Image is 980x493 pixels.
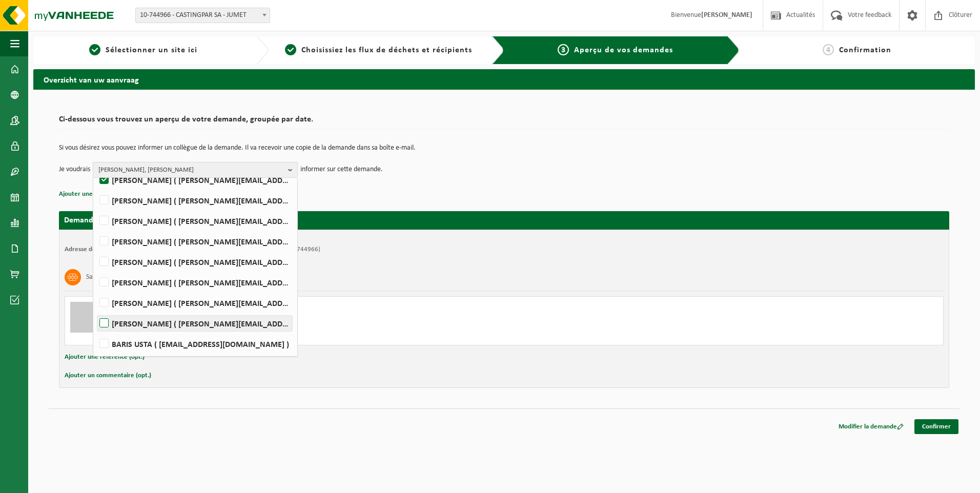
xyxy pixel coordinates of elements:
[97,172,292,188] label: [PERSON_NAME] ( [PERSON_NAME][EMAIL_ADDRESS][DOMAIN_NAME] )
[97,234,292,249] label: [PERSON_NAME] ( [PERSON_NAME][EMAIL_ADDRESS][DOMAIN_NAME] )
[89,44,100,55] span: 1
[59,145,949,152] p: Si vous désirez vous pouvez informer un collègue de la demande. Il va recevoir une copie de la de...
[106,46,197,54] span: Sélectionner un site ici
[274,44,483,56] a: 2Choisissiez les flux de déchets et récipients
[97,213,292,229] label: [PERSON_NAME] ( [PERSON_NAME][EMAIL_ADDRESS][DOMAIN_NAME] )
[65,351,145,364] button: Ajouter une référence (opt.)
[701,11,752,19] strong: [PERSON_NAME]
[93,162,298,177] button: [PERSON_NAME], [PERSON_NAME]
[97,316,292,331] label: [PERSON_NAME] ( [PERSON_NAME][EMAIL_ADDRESS][DOMAIN_NAME] )
[97,295,292,311] label: [PERSON_NAME] ( [PERSON_NAME][EMAIL_ADDRESS][DOMAIN_NAME] )
[839,46,891,54] span: Confirmation
[59,115,949,129] h2: Ci-dessous vous trouvez un aperçu de votre demande, groupée par date.
[65,246,129,253] strong: Adresse de placement:
[65,369,151,382] button: Ajouter un commentaire (opt.)
[558,44,569,55] span: 3
[98,162,284,178] span: [PERSON_NAME], [PERSON_NAME]
[97,254,292,270] label: [PERSON_NAME] ( [PERSON_NAME][EMAIL_ADDRESS][DOMAIN_NAME] )
[914,419,958,434] a: Confirmer
[300,162,383,177] p: informer sur cette demande.
[574,46,673,54] span: Aperçu de vos demandes
[111,332,545,340] div: Nombre: 1
[97,275,292,290] label: [PERSON_NAME] ( [PERSON_NAME][EMAIL_ADDRESS][DOMAIN_NAME] )
[59,162,90,177] p: Je voudrais
[111,318,545,326] div: Enlever et replacer le conteneur
[64,216,141,224] strong: Demande pour [DATE]
[38,44,248,56] a: 1Sélectionner un site ici
[86,269,136,285] h3: Sable de fonderie
[33,69,975,89] h2: Overzicht van uw aanvraag
[135,8,270,23] span: 10-744966 - CASTINGPAR SA - JUMET
[285,44,296,55] span: 2
[301,46,472,54] span: Choisissiez les flux de déchets et récipients
[59,188,139,201] button: Ajouter une référence (opt.)
[823,44,834,55] span: 4
[97,336,292,352] label: BARIS USTA ( [EMAIL_ADDRESS][DOMAIN_NAME] )
[831,419,911,434] a: Modifier la demande
[136,8,270,23] span: 10-744966 - CASTINGPAR SA - JUMET
[97,193,292,208] label: [PERSON_NAME] ( [PERSON_NAME][EMAIL_ADDRESS][DOMAIN_NAME] )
